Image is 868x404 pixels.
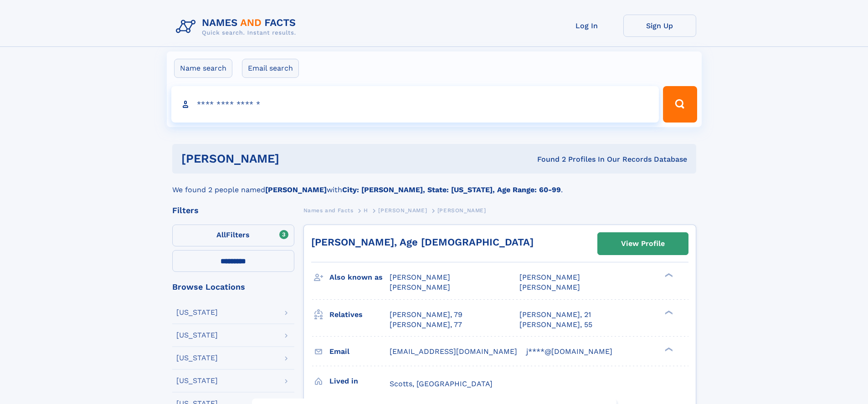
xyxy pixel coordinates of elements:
span: [PERSON_NAME] [378,207,427,214]
span: All [216,230,226,239]
label: Name search [174,59,232,78]
div: ❯ [663,346,673,352]
span: [EMAIL_ADDRESS][DOMAIN_NAME] [390,347,517,356]
div: [US_STATE] [176,332,218,339]
a: [PERSON_NAME], 77 [390,320,462,330]
button: Search Button [663,86,697,123]
span: [PERSON_NAME] [437,207,486,214]
input: search input [171,86,659,123]
a: H [364,205,368,216]
div: ❯ [663,272,673,278]
h3: Email [329,344,390,359]
h3: Relatives [329,307,390,322]
a: [PERSON_NAME], 21 [519,310,591,320]
label: Email search [242,59,299,78]
a: [PERSON_NAME], 79 [390,310,462,320]
div: Filters [172,206,294,215]
span: Scotts, [GEOGRAPHIC_DATA] [390,379,493,388]
div: [US_STATE] [176,377,218,384]
a: Names and Facts [303,205,354,216]
h3: Lived in [329,373,390,389]
h3: Also known as [329,270,390,285]
span: [PERSON_NAME] [390,283,450,291]
div: Found 2 Profiles In Our Records Database [408,154,687,164]
a: [PERSON_NAME], Age [DEMOGRAPHIC_DATA] [311,236,534,248]
div: ❯ [663,309,673,315]
div: [US_STATE] [176,354,218,362]
a: Log In [550,15,623,37]
h1: [PERSON_NAME] [181,153,408,164]
div: We found 2 people named with . [172,174,696,195]
b: City: [PERSON_NAME], State: [US_STATE], Age Range: 60-99 [342,185,561,194]
span: H [364,207,368,214]
b: [PERSON_NAME] [265,185,327,194]
span: [PERSON_NAME] [519,273,580,281]
span: [PERSON_NAME] [519,283,580,291]
div: Browse Locations [172,283,294,291]
a: [PERSON_NAME] [378,205,427,216]
img: Logo Names and Facts [172,15,303,39]
label: Filters [172,225,294,246]
a: View Profile [598,233,688,255]
div: [US_STATE] [176,309,218,316]
div: View Profile [621,233,665,254]
span: [PERSON_NAME] [390,273,450,281]
a: Sign Up [623,15,696,37]
a: [PERSON_NAME], 55 [519,320,592,330]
